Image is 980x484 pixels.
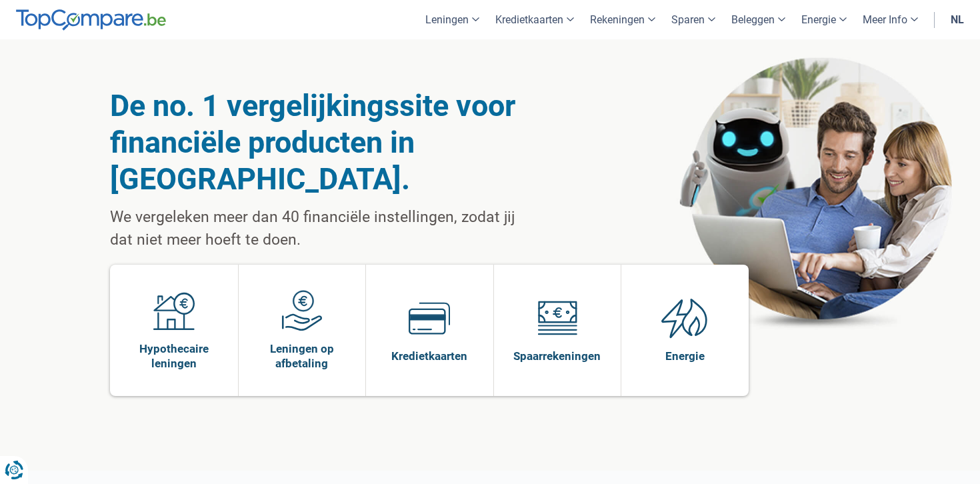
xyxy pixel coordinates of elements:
[239,265,366,396] a: Leningen op afbetaling Leningen op afbetaling
[117,341,231,371] span: Hypothecaire leningen
[281,290,323,331] img: Leningen op afbetaling
[661,297,708,339] img: Energie
[513,349,601,363] span: Spaarrekeningen
[366,265,493,396] a: Kredietkaarten Kredietkaarten
[16,9,166,31] img: TopCompare
[409,297,450,339] img: Kredietkaarten
[110,265,238,396] a: Hypothecaire leningen Hypothecaire leningen
[245,341,359,371] span: Leningen op afbetaling
[110,206,528,251] p: We vergeleken meer dan 40 financiële instellingen, zodat jij dat niet meer hoeft te doen.
[665,349,705,363] span: Energie
[110,87,528,197] h1: De no. 1 vergelijkingssite voor financiële producten in [GEOGRAPHIC_DATA].
[153,290,195,331] img: Hypothecaire leningen
[537,297,578,339] img: Spaarrekeningen
[391,349,467,363] span: Kredietkaarten
[621,265,749,396] a: Energie Energie
[494,265,621,396] a: Spaarrekeningen Spaarrekeningen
